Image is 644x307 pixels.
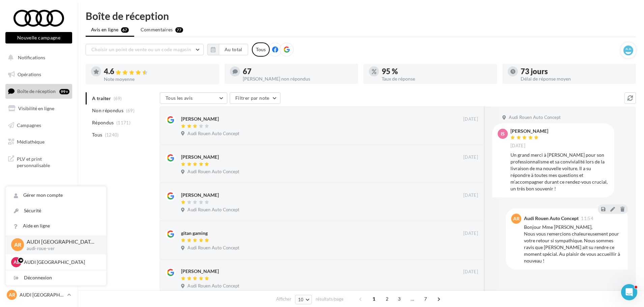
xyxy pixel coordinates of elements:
span: Audi Rouen Auto Concept [187,207,239,213]
span: [DATE] [463,192,478,198]
div: 95 % [382,68,492,75]
span: ... [407,294,418,304]
div: 67 [243,68,353,75]
button: Nouvelle campagne [5,32,72,43]
div: [PERSON_NAME] [181,154,219,160]
span: [DATE] [463,154,478,160]
span: Afficher [276,296,291,302]
span: 7 [420,294,431,304]
span: Is [501,130,505,137]
div: Un grand merci à [PERSON_NAME] pour son professionnalisme et sa convivialité lors de la livraison... [510,152,609,192]
div: 99+ [59,89,69,94]
div: Note moyenne [104,77,214,82]
span: Opérations [18,71,41,77]
span: PLV et print personnalisable [17,154,69,169]
p: AUDI [GEOGRAPHIC_DATA] [27,238,95,246]
div: Délai de réponse moyen [521,76,631,81]
div: [PERSON_NAME] [181,192,219,198]
a: AR AUDI [GEOGRAPHIC_DATA] [5,288,72,301]
div: Déconnexion [6,270,106,285]
div: [PERSON_NAME] [181,116,219,122]
span: Commentaires [141,26,173,33]
span: 10 [298,297,304,302]
div: Tous [252,42,270,57]
button: Filtrer par note [230,92,281,104]
div: Taux de réponse [382,76,492,81]
div: [PERSON_NAME] [181,268,219,275]
span: Audi Rouen Auto Concept [509,115,561,121]
span: (1240) [105,132,119,137]
button: Au total [219,44,248,55]
span: (69) [126,108,135,113]
span: 1 [369,294,379,304]
a: Campagnes [4,118,74,132]
button: Au total [207,44,248,55]
span: Tous les avis [166,95,193,101]
button: Choisir un point de vente ou un code magasin [86,44,204,55]
p: AUDI [GEOGRAPHIC_DATA] [24,259,98,266]
span: AR [513,215,520,222]
span: Tous [92,131,102,138]
span: Notifications [18,55,45,60]
a: Médiathèque [4,135,74,149]
div: 73 jours [521,68,631,75]
button: 10 [295,295,312,304]
span: AR [9,291,15,298]
span: Répondus [92,119,114,126]
a: Gérer mon compte [6,188,106,203]
span: 2 [382,294,392,304]
div: gitan gaming [181,230,208,237]
p: audi-roue-ver [27,246,95,252]
a: Boîte de réception99+ [4,84,74,98]
span: Visibilité en ligne [18,105,54,111]
button: Tous les avis [160,92,227,104]
span: Boîte de réception [17,88,56,94]
a: PLV et print personnalisable [4,152,74,172]
span: (1171) [116,120,130,125]
span: Audi Rouen Auto Concept [187,131,239,137]
button: Notifications [4,51,71,65]
div: Audi Rouen Auto Concept [524,216,579,221]
span: [DATE] [510,143,525,149]
span: 11:54 [581,216,593,221]
span: Médiathèque [17,139,45,145]
span: Audi Rouen Auto Concept [187,283,239,289]
span: [DATE] [463,231,478,237]
div: Boîte de réception [86,11,636,21]
a: Visibilité en ligne [4,101,74,116]
iframe: Intercom live chat [621,284,637,300]
span: Choisir un point de vente ou un code magasin [91,47,191,52]
span: Non répondus [92,107,123,114]
span: 3 [394,294,405,304]
span: résultats/page [316,296,344,302]
a: Opérations [4,67,74,82]
p: AUDI [GEOGRAPHIC_DATA] [20,291,64,298]
div: 4.6 [104,68,214,75]
div: 77 [175,27,183,33]
span: Audi Rouen Auto Concept [187,169,239,175]
div: Bonjour Mme [PERSON_NAME], Nous vous remercions chaleureusement pour votre retour si sympathique.... [524,224,622,264]
span: AL [13,259,19,266]
a: Aide en ligne [6,218,106,234]
span: AR [14,241,21,249]
div: [PERSON_NAME] [510,129,548,133]
a: Sécurité [6,203,106,218]
span: Campagnes [17,122,41,128]
div: [PERSON_NAME] non répondus [243,76,353,81]
span: Audi Rouen Auto Concept [187,245,239,251]
span: [DATE] [463,269,478,275]
span: [DATE] [463,116,478,122]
